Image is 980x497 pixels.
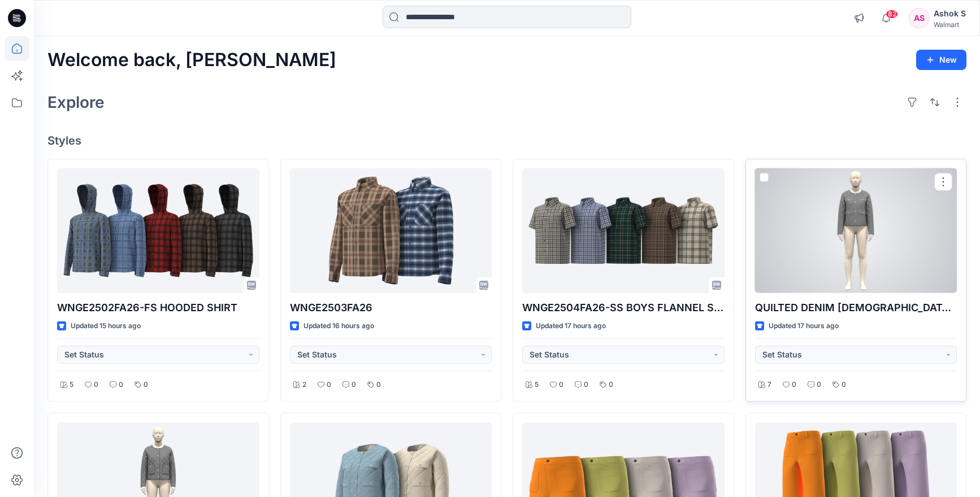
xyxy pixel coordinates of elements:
[609,379,613,391] p: 0
[536,320,606,332] p: Updated 17 hours ago
[47,93,105,111] h2: Explore
[376,379,381,391] p: 0
[94,379,98,391] p: 0
[559,379,563,391] p: 0
[769,320,839,332] p: Updated 17 hours ago
[327,379,331,391] p: 0
[535,379,539,391] p: 5
[302,379,306,391] p: 2
[47,134,966,147] h4: Styles
[290,168,492,293] a: WNGE2503FA26
[47,50,336,71] h2: Welcome back, [PERSON_NAME]
[909,8,929,28] div: AS
[57,168,259,293] a: WNGE2502FA26-FS HOODED SHIRT
[792,379,796,391] p: 0
[522,300,725,316] p: WNGE2504FA26-SS BOYS FLANNEL SHIRT
[70,379,73,391] p: 5
[290,300,492,316] p: WNGE2503FA26
[817,379,821,391] p: 0
[57,300,259,316] p: WNGE2502FA26-FS HOODED SHIRT
[934,7,966,20] div: Ashok S
[767,379,771,391] p: 7
[755,168,957,293] a: QUILTED DENIM LADY LIKE JACKET
[886,10,898,19] span: 82
[916,50,966,70] button: New
[842,379,846,391] p: 0
[934,20,966,29] div: Walmart
[71,320,141,332] p: Updated 15 hours ago
[119,379,123,391] p: 0
[144,379,148,391] p: 0
[352,379,356,391] p: 0
[584,379,588,391] p: 0
[755,300,957,316] p: QUILTED DENIM [DEMOGRAPHIC_DATA] LIKE JACKET
[303,320,374,332] p: Updated 16 hours ago
[522,168,725,293] a: WNGE2504FA26-SS BOYS FLANNEL SHIRT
